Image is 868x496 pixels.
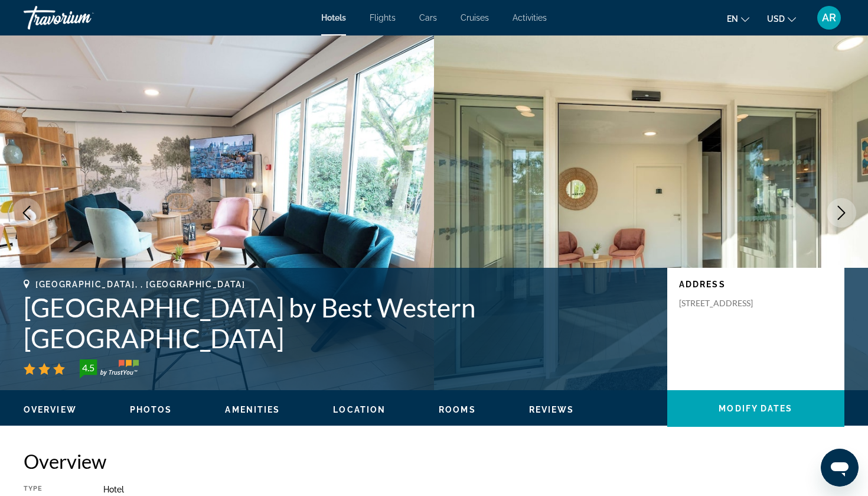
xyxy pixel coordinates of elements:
button: Amenities [225,404,280,415]
span: AR [822,12,836,24]
div: 4.5 [76,361,100,375]
a: Hotels [321,13,346,22]
p: Address [679,280,833,289]
a: Travorium [24,2,142,33]
button: Modify Dates [667,390,844,427]
h2: Overview [24,449,844,473]
span: en [727,14,738,24]
button: Photos [130,404,172,415]
iframe: Bouton de lancement de la fenêtre de messagerie [821,449,859,487]
button: Rooms [439,404,476,415]
a: Cruises [461,13,489,22]
span: Amenities [225,405,280,414]
button: Change currency [767,10,796,27]
span: Location [333,405,386,414]
span: Modify Dates [719,404,792,413]
button: Next image [827,198,856,228]
span: Reviews [529,405,575,414]
span: [GEOGRAPHIC_DATA], , [GEOGRAPHIC_DATA] [35,280,246,289]
span: Photos [130,405,172,414]
img: TrustYou guest rating badge [80,359,139,378]
div: Hotel [103,485,844,494]
div: Type [24,485,74,494]
h1: [GEOGRAPHIC_DATA] by Best Western [GEOGRAPHIC_DATA] [24,292,655,354]
span: Overview [24,405,77,414]
button: Overview [24,404,77,415]
span: Rooms [439,405,476,414]
button: Location [333,404,386,415]
button: Change language [727,10,749,27]
a: Cars [419,13,437,22]
p: [STREET_ADDRESS] [679,298,774,309]
button: User Menu [814,5,844,30]
span: USD [767,14,785,24]
button: Reviews [529,404,575,415]
button: Previous image [12,198,41,228]
a: Activities [513,13,547,22]
a: Flights [370,13,396,22]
